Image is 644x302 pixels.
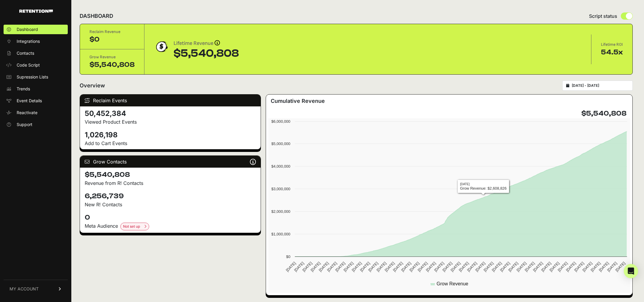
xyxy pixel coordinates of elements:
text: [DATE] [334,261,346,273]
span: Trends [17,86,30,92]
div: Lifetime Revenue [174,39,239,48]
text: [DATE] [400,261,412,273]
div: Grow Revenue [89,54,135,60]
text: [DATE] [310,261,321,273]
h4: $5,540,808 [85,170,256,180]
text: [DATE] [540,261,552,273]
a: Reactivate [4,108,68,117]
text: [DATE] [491,261,503,273]
text: [DATE] [582,261,593,273]
text: [DATE] [614,261,626,273]
a: Trends [4,84,68,94]
span: MY ACCOUNT [10,286,39,292]
text: $0 [286,254,290,259]
text: [DATE] [549,261,560,273]
a: Contacts [4,48,68,58]
text: [DATE] [367,261,379,273]
text: $2,000,000 [271,209,290,214]
a: Code Script [4,60,68,70]
text: $5,000,000 [271,141,290,146]
text: [DATE] [532,261,544,273]
h4: 1,026,198 [85,130,256,140]
text: [DATE] [590,261,601,273]
text: [DATE] [293,261,305,273]
img: Retention.com [19,10,53,13]
text: [DATE] [606,261,618,273]
text: [DATE] [392,261,404,273]
p: New R! Contacts [85,201,256,208]
text: [DATE] [450,261,461,273]
h2: Overview [80,81,105,90]
text: [DATE] [565,261,577,273]
text: [DATE] [301,261,313,273]
a: MY ACCOUNT [4,280,68,298]
div: Open Intercom Messenger [624,264,638,278]
a: Event Details [4,96,68,106]
div: Reclaim Events [80,95,261,106]
text: [DATE] [557,261,568,273]
img: dollar-coin-05c43ed7efb7bc0c12610022525b4bbbb207c7efeef5aecc26f025e68dcafac9.png [154,39,169,54]
div: $5,540,808 [89,60,135,70]
h2: DASHBOARD [80,12,113,20]
span: Support [17,122,32,128]
text: $6,000,000 [271,119,290,124]
text: [DATE] [433,261,445,273]
h4: 0 [85,213,256,222]
h3: Cumulative Revenue [271,97,325,105]
div: $0 [89,35,135,44]
p: Add to Cart Events [85,140,256,147]
span: Integrations [17,38,40,44]
text: Grow Revenue [437,281,468,286]
div: Lifetime ROI [601,42,623,48]
h4: 50,452,384 [85,109,256,118]
span: Reactivate [17,110,37,116]
p: Viewed Product Events [85,118,256,125]
text: [DATE] [516,261,527,273]
text: $1,000,000 [271,232,290,236]
div: $5,540,808 [174,48,239,59]
a: Support [4,120,68,129]
text: [DATE] [441,261,453,273]
text: [DATE] [524,261,536,273]
text: [DATE] [376,261,387,273]
span: Contacts [17,50,34,56]
h4: 6,256,739 [85,191,256,201]
text: [DATE] [474,261,486,273]
text: [DATE] [285,261,297,273]
div: 54.5x [601,48,623,57]
span: Supression Lists [17,74,48,80]
p: Revenue from R! Contacts [85,180,256,187]
text: [DATE] [466,261,478,273]
text: [DATE] [417,261,428,273]
text: [DATE] [483,261,494,273]
text: [DATE] [573,261,585,273]
text: [DATE] [499,261,511,273]
text: [DATE] [359,261,371,273]
text: [DATE] [598,261,610,273]
div: Grow Contacts [80,156,261,168]
text: [DATE] [408,261,420,273]
text: [DATE] [507,261,519,273]
div: Meta Audience [85,222,256,230]
text: [DATE] [384,261,395,273]
text: [DATE] [458,261,470,273]
div: Reclaim Revenue [89,29,135,35]
a: Integrations [4,37,68,46]
h4: $5,540,808 [581,109,626,118]
span: Dashboard [17,26,38,32]
text: [DATE] [326,261,338,273]
text: [DATE] [351,261,362,273]
a: Supression Lists [4,72,68,82]
text: $3,000,000 [271,187,290,191]
span: Code Script [17,62,40,68]
span: Script status [589,12,617,20]
text: $4,000,000 [271,164,290,169]
a: Dashboard [4,25,68,34]
text: [DATE] [343,261,354,273]
span: Event Details [17,98,42,104]
text: [DATE] [318,261,330,273]
text: [DATE] [425,261,437,273]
